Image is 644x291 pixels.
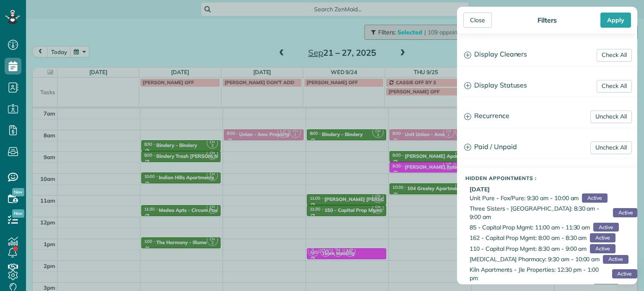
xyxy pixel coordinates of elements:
[470,204,610,221] span: Three Sisters - [GEOGRAPHIC_DATA]: 8:30 am - 9:00 am
[465,175,637,181] h5: Hidden Appointments :
[590,111,632,123] a: Uncheck All
[457,44,637,65] a: Display Cleaners
[457,136,637,158] a: Paid / Unpaid
[535,16,559,24] div: Filters
[612,269,637,278] span: Active
[470,194,579,202] span: Unit Pure - Fox/Pure: 9:30 am - 10:00 am
[582,193,607,203] span: Active
[613,208,637,217] span: Active
[603,255,628,264] span: Active
[463,13,492,28] div: Close
[470,234,587,242] span: 162 - Capital Prop Mgmt: 8:00 am - 8:30 am
[457,106,637,127] a: Recurrence
[12,209,24,218] span: New
[470,245,587,253] span: 110 - Capital Prop Mgmt: 8:30 am - 9:00 am
[597,80,632,93] a: Check All
[590,142,632,154] a: Uncheck All
[470,265,609,282] span: Kiln Apartments - Jle Properties: 12:30 pm - 1:00 pm
[457,75,637,96] a: Display Statuses
[593,223,618,232] span: Active
[600,13,631,28] div: Apply
[470,223,590,232] span: 85 - Capital Prop Mgmt: 11:00 am - 11:30 am
[470,255,600,263] span: [MEDICAL_DATA] Pharmacy: 9:30 am - 10:00 am
[470,185,490,193] b: [DATE]
[12,188,24,196] span: New
[597,49,632,62] a: Check All
[590,233,615,242] span: Active
[590,244,615,253] span: Active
